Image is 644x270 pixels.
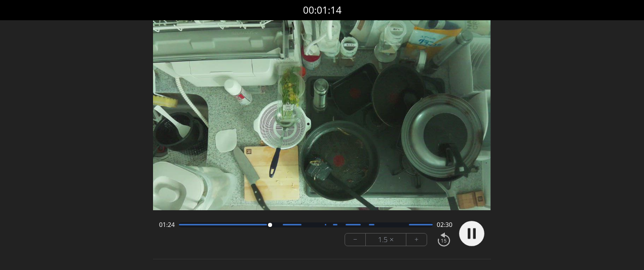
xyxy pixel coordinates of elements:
font: − [353,234,357,245]
font: 00:01:14 [303,3,342,17]
font: + [414,234,419,245]
button: − [345,234,366,246]
span: 02:30 [437,221,452,229]
span: 01:24 [159,221,175,229]
font: 1.5 × [378,234,394,245]
button: + [406,234,427,246]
